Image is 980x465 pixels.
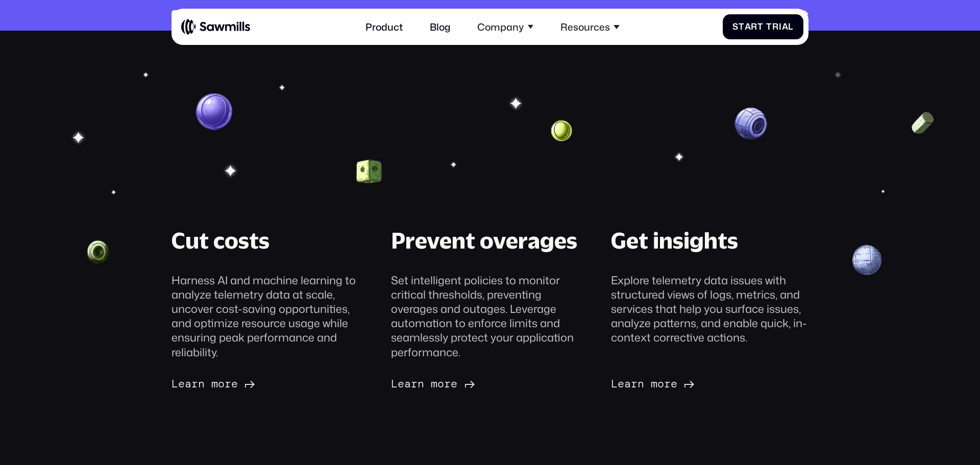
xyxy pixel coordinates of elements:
[723,14,804,39] a: StartTrial
[766,21,772,32] span: T
[422,13,458,40] a: Blog
[470,13,541,40] div: Company
[553,13,627,40] div: Resources
[732,21,739,32] span: S
[779,21,782,32] span: i
[782,21,789,32] span: a
[358,13,410,40] a: Product
[772,21,779,32] span: r
[477,21,524,33] div: Company
[751,21,757,32] span: r
[739,21,745,32] span: t
[757,21,764,32] span: t
[745,21,751,32] span: a
[560,21,610,33] div: Resources
[788,21,794,32] span: l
